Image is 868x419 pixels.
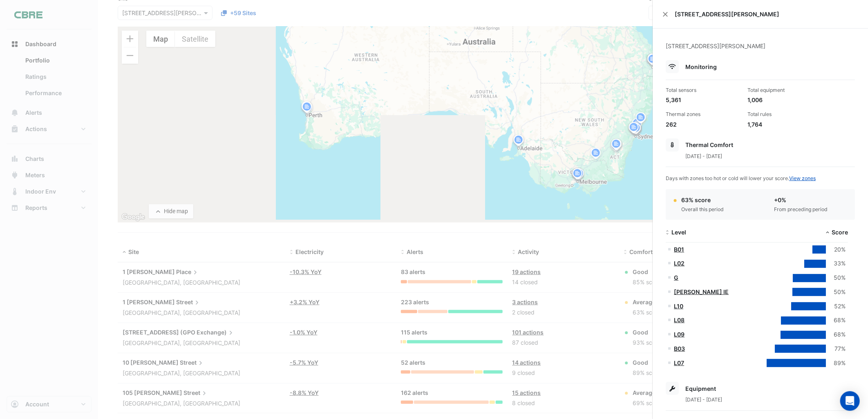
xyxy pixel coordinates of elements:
span: Equipment [685,385,716,392]
span: [DATE] - [DATE] [685,153,722,159]
span: Monitoring [685,63,717,70]
button: Close [662,11,668,17]
div: 68% [826,330,846,339]
a: L09 [674,331,685,338]
a: L02 [674,260,685,267]
div: 50% [826,288,846,297]
div: 262 [666,120,741,129]
span: [DATE] - [DATE] [685,397,722,403]
div: + 0% [774,196,828,204]
div: 20% [826,245,846,254]
div: 5,361 [666,96,741,104]
a: [PERSON_NAME] IE [674,288,729,295]
div: 68% [826,316,846,325]
div: Overall this period [681,206,724,213]
div: Total equipment [747,87,823,94]
span: [STREET_ADDRESS][PERSON_NAME] [675,10,858,18]
span: Level [671,229,686,236]
div: Total sensors [666,87,741,94]
div: Thermal zones [666,111,741,118]
div: 89% [826,359,846,368]
div: [STREET_ADDRESS][PERSON_NAME] [666,42,855,60]
div: 50% [826,273,846,283]
a: L10 [674,303,683,310]
a: L08 [674,316,685,323]
div: From preceding period [774,206,828,213]
a: B01 [674,246,684,253]
a: L07 [674,359,684,366]
a: B03 [674,345,685,352]
div: Open Intercom Messenger [840,391,860,411]
span: Days with zones too hot or cold will lower your score. [666,175,816,181]
span: Thermal Comfort [685,141,733,148]
a: G [674,274,678,281]
div: Total rules [747,111,823,118]
div: 77% [826,344,846,354]
div: 63% score [681,196,724,204]
div: 1,764 [747,120,823,129]
a: View zones [789,175,816,181]
span: Score [832,229,848,236]
div: 33% [826,259,846,268]
div: 1,006 [747,96,823,104]
div: 52% [826,302,846,311]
